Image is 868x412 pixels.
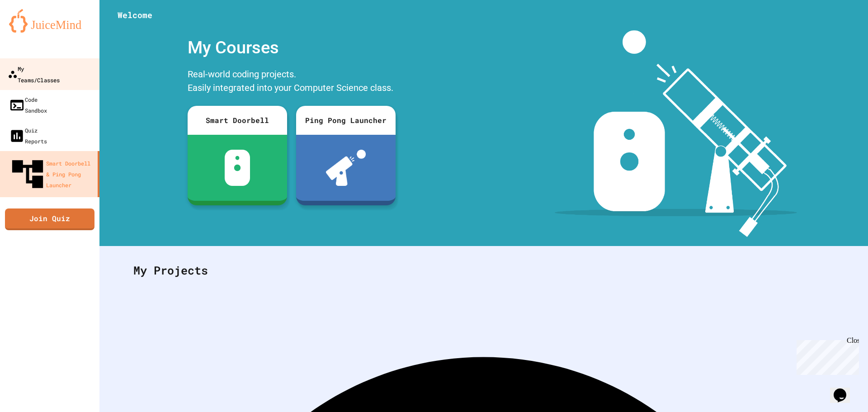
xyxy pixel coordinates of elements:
[124,253,843,288] div: My Projects
[9,156,94,193] div: Smart Doorbell & Ping Pong Launcher
[8,63,60,85] div: My Teams/Classes
[9,9,90,33] img: logo-orange.svg
[9,125,47,147] div: Quiz Reports
[296,106,396,135] div: Ping Pong Launcher
[326,150,366,186] img: ppl-with-ball.png
[183,65,400,99] div: Real-world coding projects. Easily integrated into your Computer Science class.
[793,336,859,375] iframe: chat widget
[5,208,94,230] a: Join Quiz
[555,30,797,237] img: banner-image-my-projects.png
[830,376,859,403] iframe: chat widget
[183,30,400,65] div: My Courses
[4,4,62,57] div: Chat with us now!Close
[225,150,250,186] img: sdb-white.svg
[188,106,287,135] div: Smart Doorbell
[9,94,47,116] div: Code Sandbox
